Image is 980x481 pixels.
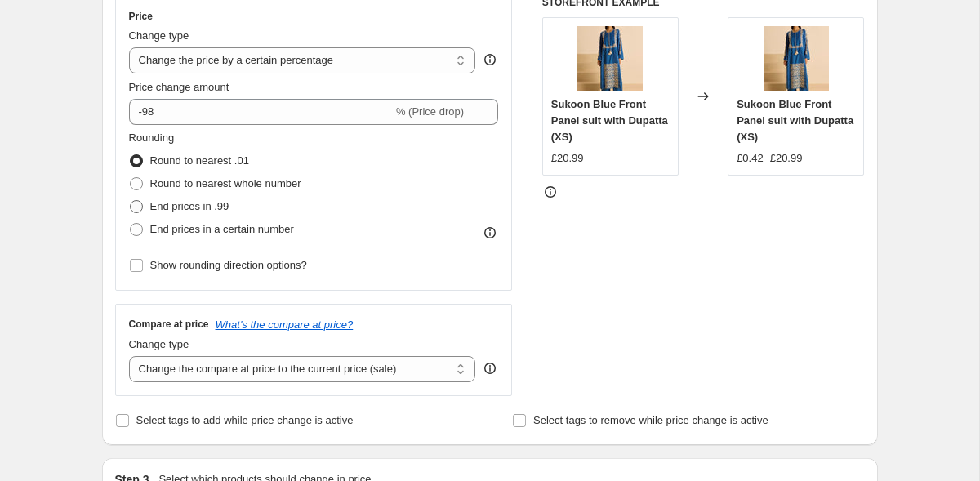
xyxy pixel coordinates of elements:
h3: Compare at price [129,318,209,331]
span: End prices in .99 [150,200,229,212]
input: -15 [129,99,393,125]
span: Sukoon Blue Front Panel suit with Dupatta (XS) [551,98,668,143]
span: End prices in a certain number [150,223,294,235]
span: Change type [129,29,189,42]
span: Round to nearest .01 [150,154,249,167]
div: £0.42 [737,150,764,167]
div: help [482,360,498,376]
span: Round to nearest whole number [150,177,301,189]
span: Show rounding direction options? [150,259,307,271]
div: help [482,51,498,68]
span: Price change amount [129,81,229,93]
span: Change type [129,338,189,350]
button: What's the compare at price? [216,318,354,331]
span: Select tags to remove while price change is active [533,414,768,426]
span: Sukoon Blue Front Panel suit with Dupatta (XS) [737,98,853,143]
img: IMG_5376_80x.jpg [577,26,643,91]
span: % (Price drop) [396,105,464,118]
span: Select tags to add while price change is active [136,414,354,426]
div: £20.99 [551,150,584,167]
img: IMG_5376_80x.jpg [764,26,829,91]
span: Rounding [129,131,175,144]
h3: Price [129,10,153,23]
strike: £20.99 [770,150,803,167]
